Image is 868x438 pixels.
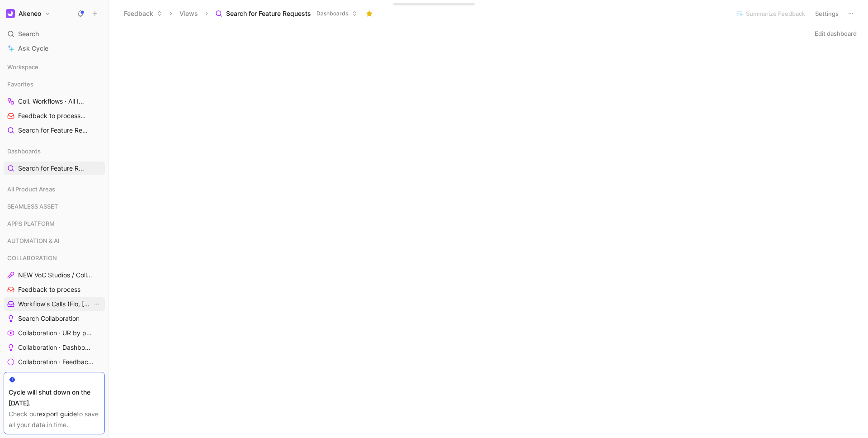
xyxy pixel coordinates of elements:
div: COLLABORATIONNEW VoC Studios / CollaborationFeedback to processWorkflow's Calls (Flo, [PERSON_NAM... [4,251,105,412]
span: Feedback to process [18,285,80,294]
div: Workspace [4,60,105,74]
div: Cycle will shut down on the [DATE]. [9,387,100,409]
span: Dashboards [7,147,41,156]
div: COLLABORATION [4,251,105,265]
div: Check our to save all your data in time. [9,409,100,430]
div: Favorites [4,77,105,91]
button: Settings [811,7,843,20]
div: SEAMLESS ASSET [4,200,105,216]
span: Search Collaboration [18,314,80,323]
a: Ask Cycle [4,42,105,55]
span: NEW VoC Studios / Collaboration [18,271,94,280]
button: Search for Feature RequestsDashboards [211,7,361,20]
span: Search for Feature Requests [18,164,85,173]
a: Search for Feature Requests [4,162,105,175]
a: Feedback to processCOLLABORATION [4,109,105,123]
div: SEAMLESS ASSET [4,200,105,213]
span: SEAMLESS ASSET [7,202,58,211]
span: AUTOMATION & AI [7,236,60,245]
button: View actions [92,300,101,309]
span: Collaboration · Dashboard [18,343,93,352]
span: Coll. Workflows · All IMs [18,97,90,106]
a: Collaboration · Dashboard [4,341,105,354]
span: Dashboards [316,9,348,18]
span: Ask Cycle [18,43,48,54]
span: Favorites [7,80,33,89]
span: COLLABORATION [7,253,57,262]
span: Search for Feature Requests [226,9,311,18]
span: Feedback to process [18,111,89,121]
div: DashboardsSearch for Feature Requests [4,144,105,175]
button: AkeneoAkeneo [4,7,53,20]
div: AUTOMATION & AI [4,234,105,250]
span: Search [18,29,39,39]
span: Collaboration · Feedback by source [18,357,94,367]
span: Search for Feature Requests [18,126,89,135]
a: Collaboration · UR by project [4,326,105,340]
button: Edit dashboard [811,27,861,40]
div: APPS PLATFORM [4,217,105,230]
div: Dashboards [4,144,105,158]
a: NEW VoC Studios / Collaboration [4,268,105,282]
a: Coll. Workflows · All IMs [4,95,105,108]
a: export guide [39,410,77,418]
button: Views [175,7,202,20]
h1: Akeneo [19,10,41,18]
span: Workspace [7,62,38,71]
a: Collaboration · Feedback by source [4,355,105,369]
a: Collaboration · All IMs [4,370,105,383]
button: Feedback [120,7,166,20]
span: Workflow's Calls (Flo, [PERSON_NAME], [PERSON_NAME]) [18,300,92,309]
img: Akeneo [6,9,15,18]
a: Workflow's Calls (Flo, [PERSON_NAME], [PERSON_NAME])View actions [4,297,105,311]
a: Search for Feature Requests [4,124,105,137]
span: Collaboration · UR by project [18,328,93,338]
div: AUTOMATION & AI [4,234,105,248]
span: APPS PLATFORM [7,219,55,228]
a: Feedback to process [4,283,105,296]
div: APPS PLATFORM [4,217,105,233]
div: All Product Areas [4,182,105,199]
span: All Product Areas [7,185,55,194]
div: All Product Areas [4,182,105,196]
div: Search [4,27,105,41]
a: Search Collaboration [4,312,105,325]
button: Summarize Feedback [732,7,809,20]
